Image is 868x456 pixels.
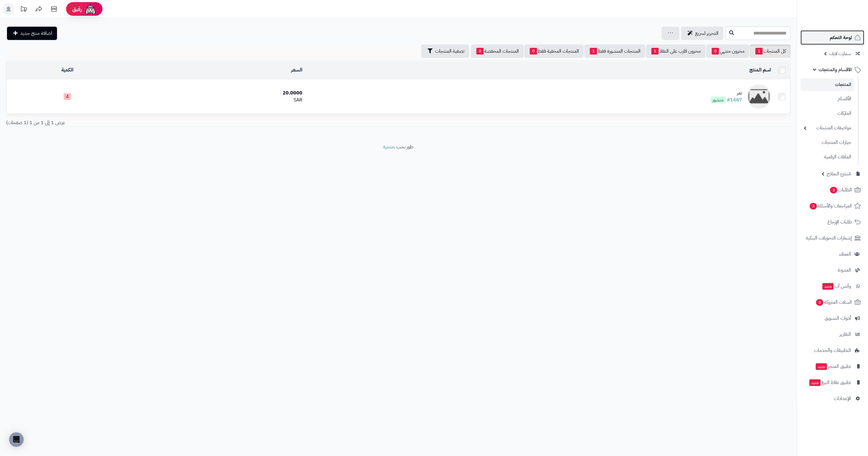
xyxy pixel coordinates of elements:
[830,33,852,42] span: لوحة التحكم
[801,136,854,149] a: خيارات المنتجات
[816,299,823,306] span: 0
[747,84,771,109] img: تمر
[815,362,851,371] span: تطبيق المتجر
[72,5,82,13] span: رفيق
[819,65,852,74] span: الأقسام والمنتجات
[801,311,864,325] a: أدوات التسويق
[829,49,851,58] span: سمارت لايف
[64,93,71,100] span: 4
[590,48,597,55] span: 1
[801,121,854,134] a: مواصفات المنتجات
[801,279,864,293] a: وآتس آبجديد
[20,30,52,37] span: اضافة منتج جديد
[825,314,851,322] span: أدوات التسويق
[822,282,851,290] span: وآتس آب
[727,96,742,104] a: #1487
[695,30,718,37] span: التحرير لسريع
[9,432,24,447] div: Open Intercom Messenger
[435,48,464,55] span: تصفية المنتجات
[801,295,864,309] a: السلات المتروكة0
[711,97,726,103] span: منشور
[839,250,851,258] span: العملاء
[383,143,394,150] a: متجرة
[84,3,96,15] img: ai-face.png
[801,215,864,229] a: طلبات الإرجاع
[801,30,864,45] a: لوحة التحكم
[801,343,864,358] a: التطبيقات والخدمات
[801,150,854,164] a: الملفات الرقمية
[827,170,851,178] span: مُنشئ النماذج
[750,45,791,58] a: كل المنتجات1
[291,66,303,74] a: السعر
[801,78,854,91] a: المنتجات
[816,363,827,370] span: جديد
[755,48,763,55] span: 1
[584,45,645,58] a: المنتجات المنشورة فقط1
[471,45,524,58] a: المنتجات المخفضة0
[712,48,719,55] span: 0
[823,283,834,290] span: جديد
[801,263,864,277] a: المدونة
[809,379,821,386] span: جديد
[810,203,817,210] span: 3
[706,45,749,58] a: مخزون منتهي0
[801,375,864,390] a: تطبيق نقاط البيعجديد
[816,298,852,306] span: السلات المتروكة
[801,231,864,245] a: إشعارات التحويلات البنكية
[524,45,584,58] a: المنتجات المخفية فقط0
[651,48,659,55] span: 1
[750,66,771,74] a: اسم المنتج
[801,183,864,197] a: الطلبات3
[834,394,851,403] span: الإعدادات
[830,187,837,193] span: 3
[809,378,851,387] span: تطبيق نقاط البيع
[801,92,854,105] a: الأقسام
[801,199,864,213] a: المراجعات والأسئلة3
[801,391,864,406] a: الإعدادات
[809,202,852,210] span: المراجعات والأسئلة
[16,3,31,17] a: تحديثات المنصة
[2,119,399,126] div: عرض 1 إلى 1 من 1 (1 صفحات)
[7,27,57,40] a: اضافة منتج جديد
[131,90,303,97] div: 20.0000
[476,48,484,55] span: 0
[801,359,864,374] a: تطبيق المتجرجديد
[827,218,852,226] span: طلبات الإرجاع
[829,186,852,194] span: الطلبات
[801,327,864,342] a: التقارير
[806,234,852,242] span: إشعارات التحويلات البنكية
[838,266,851,274] span: المدونة
[646,45,706,58] a: مخزون قارب على النفاذ1
[61,66,73,74] a: الكمية
[801,247,864,261] a: العملاء
[814,346,851,355] span: التطبيقات والخدمات
[530,48,537,55] span: 0
[681,27,723,40] a: التحرير لسريع
[131,97,303,104] div: SAR
[839,330,851,339] span: التقارير
[801,107,854,120] a: الماركات
[711,90,742,97] div: تمر
[421,45,469,58] button: تصفية المنتجات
